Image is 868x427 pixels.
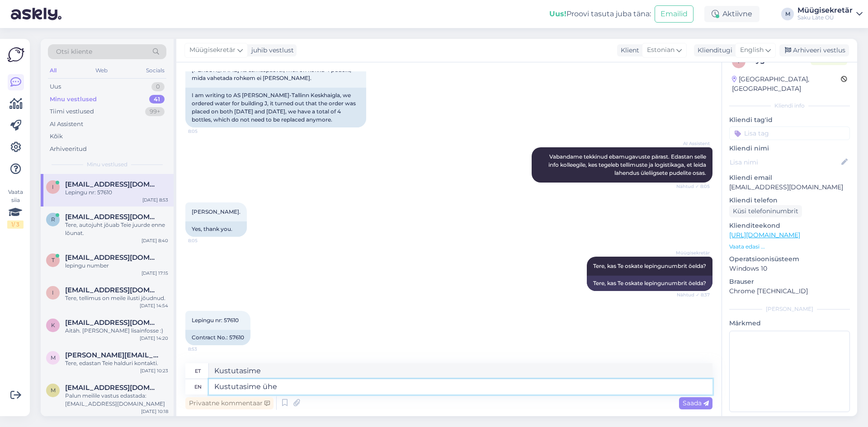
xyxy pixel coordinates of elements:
[48,65,58,76] div: All
[729,221,850,230] p: Klienditeekond
[192,208,241,215] span: [PERSON_NAME].
[56,47,92,56] span: Otsi kliente
[65,319,159,327] span: katrin@evecon.ee
[50,82,61,91] div: Uus
[141,408,168,415] div: [DATE] 10:18
[729,286,850,296] p: Chrome [TECHNICAL_ID]
[676,249,710,256] span: Müügisekretär
[587,276,712,291] div: Tere, kas Te oskate lepingunumbrit öelda?
[797,7,863,21] a: MüügisekretärSaku Läte OÜ
[655,5,693,23] button: Emailid
[149,95,165,104] div: 41
[50,120,83,129] div: AI Assistent
[647,45,675,55] span: Estonian
[65,213,159,221] span: raido@lakrito.ee
[209,379,712,394] textarea: Kustutasime ühe
[797,7,853,14] div: Müügisekretär
[729,243,850,251] p: Vaata edasi ...
[65,359,168,367] div: Tere, edastan Teie halduri kontakti.
[145,107,165,116] div: 99+
[729,277,850,286] p: Brauser
[740,45,764,55] span: English
[729,127,850,140] input: Lisa tag
[188,237,222,244] span: 8:05
[593,263,706,269] span: Tere, kas Te oskate lepingunumbrit öelda?
[729,305,850,313] div: [PERSON_NAME]
[52,257,55,263] span: t
[683,399,709,407] span: Saada
[729,115,850,125] p: Kliendi tag'id
[65,262,168,270] div: lepingu number
[51,322,55,328] span: k
[65,294,168,302] div: Tere, tellimus on meile ilusti jõudnud.
[729,205,802,217] div: Küsi telefoninumbrit
[140,367,168,374] div: [DATE] 10:23
[140,302,168,309] div: [DATE] 14:54
[694,46,732,55] div: Klienditugi
[729,231,800,239] a: [URL][DOMAIN_NAME]
[188,346,222,352] span: 8:53
[51,354,56,361] span: m
[52,289,54,296] span: i
[729,196,850,205] p: Kliendi telefon
[185,221,247,237] div: Yes, thank you.
[50,132,63,141] div: Kõik
[209,363,712,379] textarea: Kustutasime
[65,188,168,197] div: Lepingu nr: 57610
[7,221,24,229] div: 1 / 3
[676,291,710,298] span: Nähtud ✓ 8:37
[549,9,651,19] div: Proovi tasuta juba täna:
[142,197,168,203] div: [DATE] 8:53
[65,286,159,294] span: info@itk.ee
[142,237,168,244] div: [DATE] 8:40
[51,387,56,394] span: m
[195,363,201,379] div: et
[50,95,97,104] div: Minu vestlused
[65,327,168,335] div: Aitäh. [PERSON_NAME] lisainfosse :)
[65,392,168,408] div: Palun meilile vastus edastada: [EMAIL_ADDRESS][DOMAIN_NAME]
[65,384,159,392] span: marit.juursalu@gmail.com
[730,157,840,167] input: Lisa nimi
[142,270,168,277] div: [DATE] 17:15
[729,144,850,153] p: Kliendi nimi
[51,216,55,223] span: r
[65,180,159,188] span: info@itk.ee
[94,65,109,76] div: Web
[65,351,159,359] span: maria.rillo@reimax.net
[729,102,850,110] div: Kliendi info
[729,319,850,328] p: Märkmed
[192,317,239,324] span: Lepingu nr: 57610
[729,254,850,264] p: Operatsioonisüsteem
[185,88,366,127] div: I am writing to AS [PERSON_NAME]-Tallinn Keskhaigla, we ordered water for building J, it turned o...
[87,160,127,169] span: Minu vestlused
[65,221,168,237] div: Tere, autojuht jõuab Teie juurde enne lõunat.
[194,379,202,394] div: en
[549,9,566,18] b: Uus!
[140,335,168,342] div: [DATE] 14:20
[65,253,159,262] span: tallinn@bunkerpartner.com
[729,173,850,183] p: Kliendi email
[188,128,222,135] span: 8:05
[185,330,250,345] div: Contract No.: 57610
[729,264,850,273] p: Windows 10
[732,75,841,94] div: [GEOGRAPHIC_DATA], [GEOGRAPHIC_DATA]
[144,65,166,76] div: Socials
[7,46,24,63] img: Askly Logo
[7,188,24,229] div: Vaata siia
[248,46,294,55] div: juhib vestlust
[50,145,87,154] div: Arhiveeritud
[676,140,710,147] span: AI Assistent
[52,183,54,190] span: i
[781,8,794,20] div: M
[617,46,639,55] div: Klient
[151,82,165,91] div: 0
[704,6,759,22] div: Aktiivne
[779,44,849,56] div: Arhiveeri vestlus
[729,183,850,192] p: [EMAIL_ADDRESS][DOMAIN_NAME]
[548,153,708,176] span: Vabandame tekkinud ebamugavuste pärast. Edastan selle info kolleegile, kes tegeleb tellimuste ja ...
[50,107,94,116] div: Tiimi vestlused
[676,183,710,190] span: Nähtud ✓ 8:05
[797,14,853,21] div: Saku Läte OÜ
[189,45,236,55] span: Müügisekretär
[185,397,274,409] div: Privaatne kommentaar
